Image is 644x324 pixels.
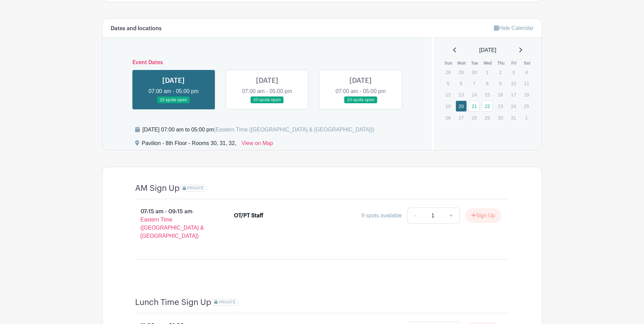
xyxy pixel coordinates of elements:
[442,101,454,111] p: 19
[468,67,480,77] p: 30
[481,60,495,67] th: Wed
[494,25,533,31] a: Hide Calendar
[407,208,423,224] a: -
[442,78,454,89] p: 5
[465,209,501,223] button: Sign Up
[442,67,454,77] p: 28
[508,60,521,67] th: Fri
[468,89,480,100] p: 14
[495,101,506,111] p: 23
[442,60,455,67] th: Sun
[508,89,519,100] p: 17
[468,60,481,67] th: Tue
[521,112,532,123] p: 1
[495,78,506,89] p: 9
[479,46,496,54] span: [DATE]
[521,78,532,89] p: 11
[127,59,408,66] h6: Event Dates
[143,126,374,134] div: [DATE] 07:00 am to 05:00 pm
[214,127,374,132] span: (Eastern Time ([GEOGRAPHIC_DATA] & [GEOGRAPHIC_DATA]))
[468,112,480,123] p: 28
[495,67,506,77] p: 2
[442,112,454,123] p: 26
[142,139,236,150] div: Pavilion - 8th Floor - Rooms 30, 31, 32,
[135,298,211,307] h4: Lunch Time Sign Up
[456,112,467,123] p: 27
[482,67,493,77] p: 1
[482,89,493,100] p: 15
[508,112,519,123] p: 31
[124,205,223,243] p: 07:15 am - 09:15 am
[508,67,519,77] p: 3
[141,209,204,239] span: - Eastern Time ([GEOGRAPHIC_DATA] & [GEOGRAPHIC_DATA])
[442,89,454,100] p: 12
[482,112,493,123] p: 29
[508,101,519,111] p: 24
[521,67,532,77] p: 4
[362,212,402,220] div: 9 spots available
[482,101,493,112] a: 22
[468,101,480,112] a: 21
[111,25,162,32] h6: Dates and locations
[219,300,236,305] span: PRIVATE
[242,139,273,150] a: View on Map
[455,60,468,67] th: Mon
[521,101,532,111] p: 25
[456,67,467,77] p: 29
[482,78,493,89] p: 8
[468,78,480,89] p: 7
[521,89,532,100] p: 18
[187,186,204,191] span: PRIVATE
[508,78,519,89] p: 10
[495,89,506,100] p: 16
[234,212,263,220] div: OT/PT Staff
[520,60,534,67] th: Sat
[135,183,180,193] h4: AM Sign Up
[456,78,467,89] p: 6
[494,60,508,67] th: Thu
[456,89,467,100] p: 13
[443,208,460,224] a: +
[456,101,467,112] a: 20
[495,112,506,123] p: 30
